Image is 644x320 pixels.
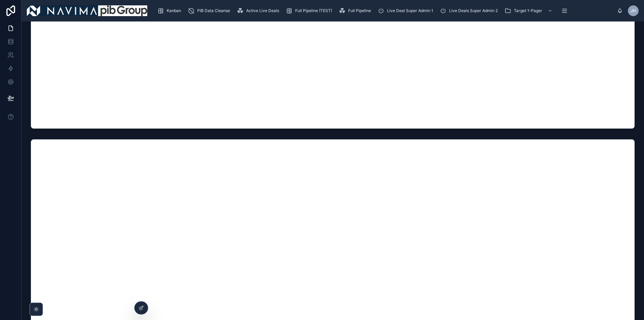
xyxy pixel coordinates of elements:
a: Live Deal Super Admin 1 [376,5,438,17]
span: Full Pipeline (TEST) [295,8,332,13]
a: Active Live Deals [235,5,284,17]
a: Full Pipeline (TEST) [284,5,337,17]
span: Live Deal Super Admin 1 [387,8,433,13]
span: Kanban [167,8,181,13]
span: Target 1-Pager [514,8,542,13]
img: App logo [27,5,147,16]
span: Active Live Deals [246,8,279,13]
span: JH [631,8,636,13]
a: PIB Data Cleanse [186,5,235,17]
a: Kanban [155,5,186,17]
a: Full Pipeline [337,5,376,17]
a: Target 1-Pager [502,5,556,17]
span: Live Deals Super Admin 2 [449,8,498,13]
span: PIB Data Cleanse [197,8,230,13]
a: Live Deals Super Admin 2 [438,5,502,17]
div: scrollable content [153,3,617,18]
span: Full Pipeline [348,8,371,13]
